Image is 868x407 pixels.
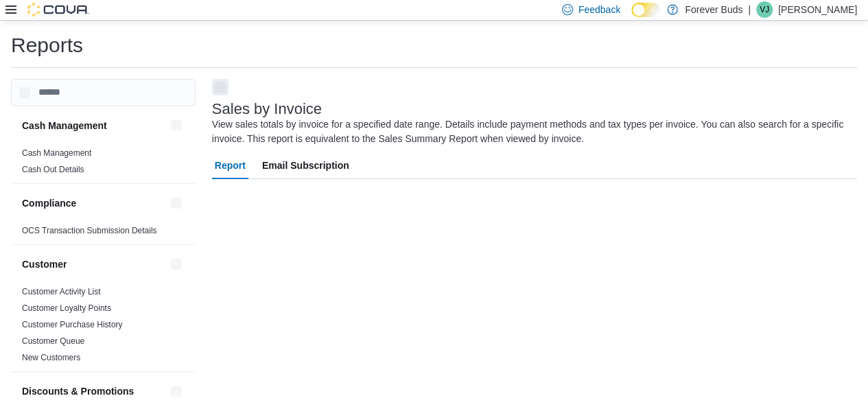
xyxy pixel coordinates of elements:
[168,256,185,272] button: Customer
[262,152,349,179] span: Email Subscription
[748,1,751,18] p: |
[27,3,89,16] img: Cova
[215,152,246,179] span: Report
[760,1,769,18] span: VJ
[685,1,742,18] p: Forever Buds
[212,117,850,146] div: View sales totals by invoice for a specified date range. Details include payment methods and tax ...
[22,226,157,235] a: OCS Transaction Submission Details
[22,196,165,210] button: Compliance
[22,336,84,347] span: Customer Queue
[22,384,134,398] h3: Discounts & Promotions
[22,319,123,330] span: Customer Purchase History
[756,1,773,18] div: Vish Joshi
[22,336,84,346] a: Customer Queue
[22,257,165,271] button: Customer
[168,383,185,399] button: Discounts & Promotions
[212,101,322,117] h3: Sales by Invoice
[631,17,632,18] span: Dark Mode
[22,119,165,132] button: Cash Management
[22,148,91,158] a: Cash Management
[168,117,185,134] button: Cash Management
[22,286,101,297] span: Customer Activity List
[22,196,76,210] h3: Compliance
[11,32,83,59] h1: Reports
[11,222,196,244] div: Compliance
[22,303,111,313] a: Customer Loyalty Points
[11,145,196,183] div: Cash Management
[22,384,165,398] button: Discounts & Promotions
[22,303,111,314] span: Customer Loyalty Points
[22,257,67,271] h3: Customer
[22,164,84,175] span: Cash Out Details
[22,225,157,236] span: OCS Transaction Submission Details
[22,165,84,174] a: Cash Out Details
[778,1,857,18] p: [PERSON_NAME]
[631,3,660,17] input: Dark Mode
[22,119,107,132] h3: Cash Management
[212,79,228,95] button: Next
[22,352,80,363] span: New Customers
[168,195,185,211] button: Compliance
[22,353,80,362] a: New Customers
[22,320,123,329] a: Customer Purchase History
[11,283,196,371] div: Customer
[22,287,101,296] a: Customer Activity List
[578,3,620,16] span: Feedback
